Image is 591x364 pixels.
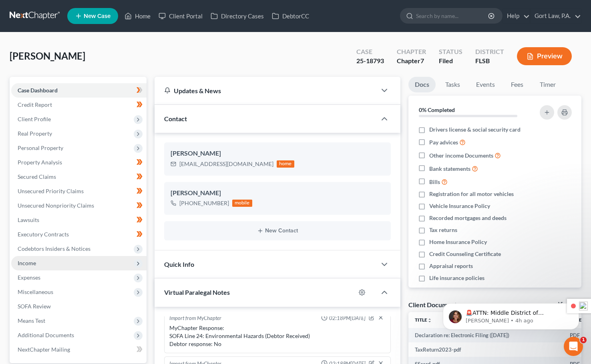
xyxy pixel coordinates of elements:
[207,9,268,23] a: Directory Cases
[164,115,187,122] span: Contact
[18,87,58,94] span: Case Dashboard
[232,200,252,207] div: mobile
[84,13,111,19] span: New Case
[439,77,466,92] a: Tasks
[429,202,490,210] span: Vehicle Insurance Policy
[439,56,462,66] div: Filed
[470,77,501,92] a: Events
[439,47,462,56] div: Status
[11,198,147,213] a: Unsecured Nonpriority Claims
[277,160,294,168] div: home
[397,47,426,56] div: Chapter
[18,101,52,108] span: Credit Report
[11,170,147,184] a: Secured Claims
[18,346,70,353] span: NextChapter Mailing
[429,226,457,234] span: Tax returns
[11,83,147,98] a: Case Dashboard
[408,328,563,342] td: Declaration re: Electronic Filing ([DATE])
[503,9,530,23] a: Help
[11,98,147,112] a: Credit Report
[420,57,424,64] span: 7
[429,250,501,258] span: Credit Counseling Certificate
[429,165,470,173] span: Bank statements
[329,314,366,322] span: 02:18PM[DATE]
[171,228,384,234] button: New Contact
[429,126,521,134] span: Drivers license & social security card
[18,317,45,324] span: Means Test
[179,160,273,168] div: [EMAIL_ADDRESS][DOMAIN_NAME]
[419,106,455,113] strong: 0% Completed
[171,149,384,158] div: [PERSON_NAME]
[11,342,147,357] a: NextChapter Mailing
[18,303,51,310] span: SOFA Review
[179,199,229,207] div: [PHONE_NUMBER]
[11,155,147,170] a: Property Analysis
[505,77,530,92] a: Fees
[18,144,63,151] span: Personal Property
[171,188,384,198] div: [PERSON_NAME]
[429,274,484,282] span: Life insurance policies
[429,190,514,198] span: Registration for all motor vehicles
[564,337,583,356] iframe: Intercom live chat
[11,213,147,227] a: Lawsuits
[475,47,504,56] div: District
[18,188,84,194] span: Unsecured Priority Claims
[429,178,440,186] span: Bills
[18,216,39,223] span: Lawsuits
[18,173,56,180] span: Secured Claims
[408,77,436,92] a: Docs
[268,9,313,23] a: DebtorCC
[18,332,74,338] span: Additional Documents
[533,77,562,92] a: Timer
[429,262,473,270] span: Appraisal reports
[427,318,432,323] i: unfold_more
[356,56,384,66] div: 25-18793
[429,214,507,222] span: Recorded mortgages and deeds
[517,47,572,65] button: Preview
[429,286,507,294] span: Retirement account statements
[356,47,384,56] div: Case
[18,116,51,122] span: Client Profile
[11,299,147,314] a: SOFA Review
[164,260,194,268] span: Quick Info
[408,300,460,309] div: Client Documents
[155,9,207,23] a: Client Portal
[11,227,147,242] a: Executory Contracts
[429,138,458,146] span: Pay advices
[18,274,40,281] span: Expenses
[431,286,591,342] iframe: Intercom notifications message
[164,86,367,95] div: Updates & News
[531,9,581,23] a: Gort Law, P.A.
[10,50,85,62] span: [PERSON_NAME]
[169,324,386,348] div: MyChapter Response: SOFA Line 24: Environmental Hazards (Debtor Received) Debtor response: No
[18,202,94,209] span: Unsecured Nonpriority Claims
[18,159,62,166] span: Property Analysis
[18,260,36,266] span: Income
[408,342,563,357] td: TaxReturn2023-pdf
[397,56,426,66] div: Chapter
[18,231,69,238] span: Executory Contracts
[121,9,155,23] a: Home
[18,288,53,295] span: Miscellaneous
[429,238,487,246] span: Home Insurance Policy
[164,288,230,296] span: Virtual Paralegal Notes
[11,184,147,198] a: Unsecured Priority Claims
[429,152,493,160] span: Other income Documents
[169,314,221,322] div: Import from MyChapter
[18,130,52,137] span: Real Property
[416,8,489,23] input: Search by name...
[18,245,90,252] span: Codebtors Insiders & Notices
[475,56,504,66] div: FLSB
[415,317,432,323] a: Titleunfold_more
[580,337,587,343] span: 1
